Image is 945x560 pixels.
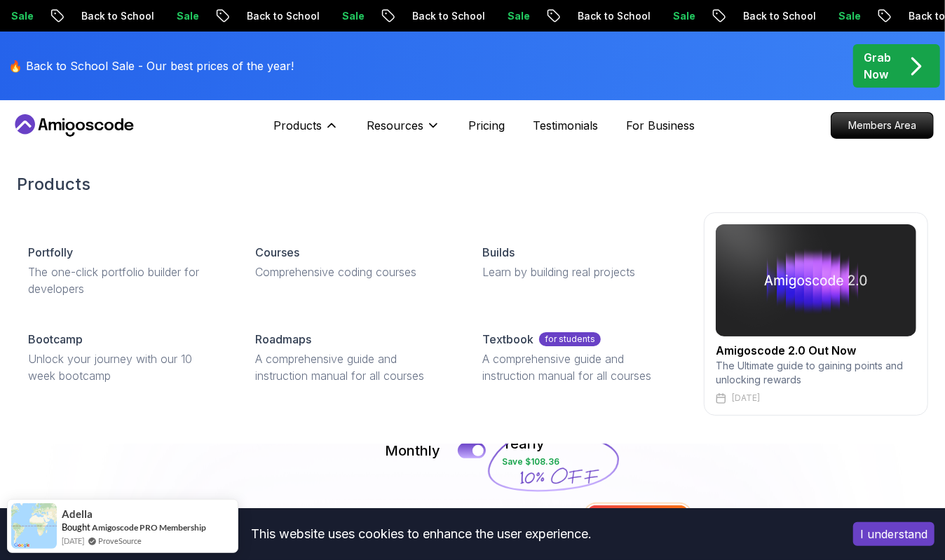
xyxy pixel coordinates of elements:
[558,9,653,23] p: Back to School
[723,9,819,23] p: Back to School
[471,233,687,292] a: BuildsLearn by building real projects
[831,113,933,138] p: Members Area
[8,57,294,74] p: 🔥 Back to School Sale - Our best prices of the year!
[255,264,449,280] p: Comprehensive coding courses
[488,9,533,23] p: Sale
[716,224,916,336] img: amigoscode 2.0
[11,503,57,549] img: provesource social proof notification image
[386,441,441,460] p: Monthly
[704,212,928,416] a: amigoscode 2.0Amigoscode 2.0 Out NowThe Ultimate guide to gaining points and unlocking rewards[DATE]
[853,522,934,546] button: Accept cookies
[17,173,928,196] h2: Products
[28,350,222,384] p: Unlock your journey with our 10 week bootcamp
[98,535,142,547] a: ProveSource
[255,350,449,384] p: A comprehensive guide and instruction manual for all courses
[831,112,934,139] a: Members Area
[533,117,598,134] a: Testimonials
[367,117,440,145] button: Resources
[482,331,533,348] p: Textbook
[626,117,695,134] a: For Business
[227,9,322,23] p: Back to School
[28,331,83,348] p: Bootcamp
[17,233,233,308] a: PortfollyThe one-click portfolio builder for developers
[28,264,222,297] p: The one-click portfolio builder for developers
[393,9,488,23] p: Back to School
[367,117,423,134] p: Resources
[732,392,760,404] p: [DATE]
[92,521,206,533] a: Amigoscode PRO Membership
[244,233,460,292] a: CoursesComprehensive coding courses
[716,359,916,387] p: The Ultimate guide to gaining points and unlocking rewards
[11,519,832,549] div: This website uses cookies to enhance the user experience.
[482,264,676,280] p: Learn by building real projects
[62,508,93,520] span: Adella
[273,117,322,134] p: Products
[244,320,460,395] a: RoadmapsA comprehensive guide and instruction manual for all courses
[255,244,299,261] p: Courses
[17,320,233,395] a: BootcampUnlock your journey with our 10 week bootcamp
[471,320,687,395] a: Textbookfor studentsA comprehensive guide and instruction manual for all courses
[157,9,202,23] p: Sale
[819,9,864,23] p: Sale
[716,342,916,359] h2: Amigoscode 2.0 Out Now
[864,49,891,83] p: Grab Now
[62,521,90,533] span: Bought
[653,9,698,23] p: Sale
[322,9,367,23] p: Sale
[62,9,157,23] p: Back to School
[255,331,311,348] p: Roadmaps
[28,244,73,261] p: Portfolly
[482,350,676,384] p: A comprehensive guide and instruction manual for all courses
[273,117,339,145] button: Products
[539,332,601,346] p: for students
[62,535,84,547] span: [DATE]
[482,244,515,261] p: Builds
[468,117,505,134] a: Pricing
